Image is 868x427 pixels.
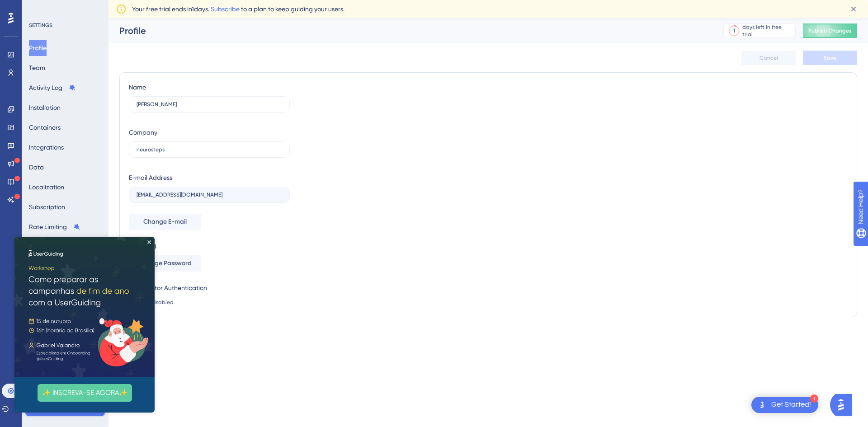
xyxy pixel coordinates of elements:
[29,139,64,155] button: Integrations
[119,24,701,37] div: Profile
[21,2,57,13] span: Need Help?
[830,391,857,418] iframe: UserGuiding AI Assistant Launcher
[741,51,796,65] button: Cancel
[29,99,61,116] button: Installation
[29,22,102,29] div: SETTINGS
[129,241,290,252] div: Password
[129,282,290,293] div: Two-Factor Authentication
[151,299,174,306] span: Disabled
[137,146,282,153] input: Company Name
[211,5,240,13] a: Subscribe
[139,258,192,269] span: Change Password
[23,147,118,165] button: ✨ INSCREVA-SE AGORA✨
[733,27,735,34] div: 1
[129,172,172,183] div: E-mail Address
[29,179,64,195] button: Localization
[803,23,857,38] button: Publish Changes
[824,54,836,61] span: Save
[771,400,811,410] div: Get Started!
[137,101,282,108] input: Name Surname
[808,27,852,34] span: Publish Changes
[29,80,76,96] button: Activity Log
[757,399,768,410] img: launcher-image-alternative-text
[129,214,201,230] button: Change E-mail
[129,127,157,138] div: Company
[803,51,857,65] button: Save
[751,397,818,413] div: Open Get Started! checklist, remaining modules: 1
[129,82,146,93] div: Name
[29,199,65,215] button: Subscription
[29,159,44,175] button: Data
[29,60,45,76] button: Team
[742,23,793,38] div: days left in free trial
[29,119,61,136] button: Containers
[137,192,282,198] input: E-mail Address
[29,40,47,56] button: Profile
[133,4,137,7] div: Close Preview
[143,216,187,227] span: Change E-mail
[29,219,80,235] button: Rate Limiting
[759,54,778,61] span: Cancel
[129,255,201,272] button: Change Password
[132,4,344,14] span: Your free trial ends in 1 days. to a plan to keep guiding your users.
[810,394,818,403] div: 1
